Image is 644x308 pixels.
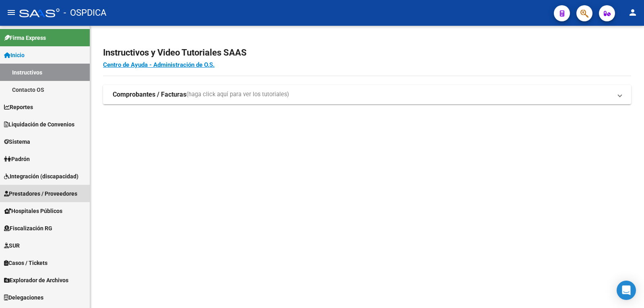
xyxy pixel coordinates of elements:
[6,8,16,17] mat-icon: menu
[103,61,215,68] a: Centro de Ayuda - Administración de O.S.
[4,189,77,198] span: Prestadores / Proveedores
[4,241,20,250] span: SUR
[4,258,47,267] span: Casos / Tickets
[4,276,68,285] span: Explorador de Archivos
[64,4,106,22] span: - OSPDICA
[4,51,25,60] span: Inicio
[4,33,46,42] span: Firma Express
[4,103,33,112] span: Reportes
[628,8,638,17] mat-icon: person
[4,155,30,163] span: Padrón
[617,281,636,300] div: Open Intercom Messenger
[4,207,62,215] span: Hospitales Públicos
[4,120,74,129] span: Liquidación de Convenios
[4,172,78,181] span: Integración (discapacidad)
[4,224,52,233] span: Fiscalización RG
[4,137,30,146] span: Sistema
[186,90,289,99] span: (haga click aquí para ver los tutoriales)
[103,85,631,104] mat-expansion-panel-header: Comprobantes / Facturas(haga click aquí para ver los tutoriales)
[4,293,43,302] span: Delegaciones
[103,45,631,60] h2: Instructivos y Video Tutoriales SAAS
[113,90,186,99] strong: Comprobantes / Facturas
